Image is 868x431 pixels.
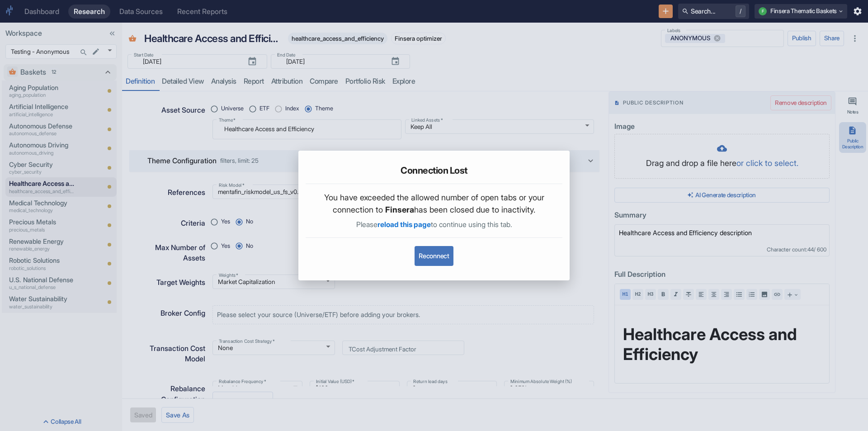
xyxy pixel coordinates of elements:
[313,191,555,216] p: You have exceeded the allowed number of open tabs or your connection to has been closed due to in...
[401,165,467,176] h5: Connection Lost
[385,205,414,214] span: Finsera
[415,246,453,266] button: Reconnect
[377,220,431,229] span: reload this page
[313,219,555,230] p: Please to continue using this tab.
